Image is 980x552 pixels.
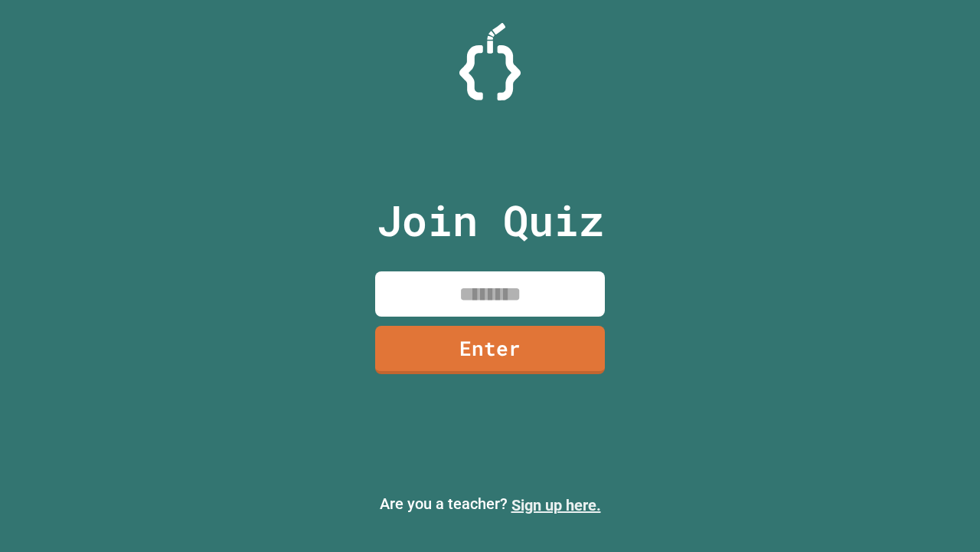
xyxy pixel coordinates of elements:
p: Join Quiz [377,189,604,252]
iframe: chat widget [916,491,965,537]
iframe: chat widget [853,424,965,489]
a: Enter [375,326,605,374]
p: Are you a teacher? [12,492,968,517]
a: Sign up here. [511,496,601,514]
img: Logo.svg [459,23,521,100]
